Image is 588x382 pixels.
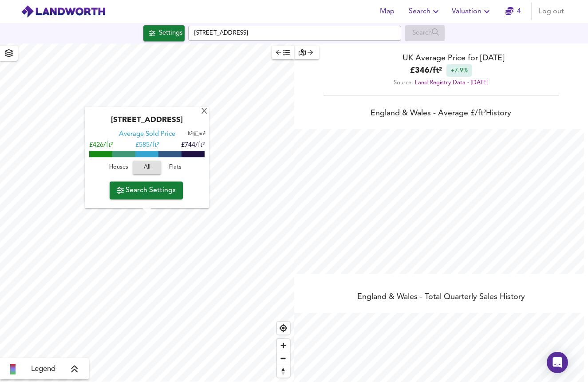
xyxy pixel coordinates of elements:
span: Log out [539,5,564,18]
span: Search [409,5,441,18]
span: Valuation [452,5,492,18]
div: Settings [159,28,182,39]
span: m² [200,132,205,137]
button: Search [405,3,445,20]
button: Log out [535,3,568,20]
span: Legend [31,364,55,374]
div: +7.9% [446,64,472,77]
span: ft² [188,132,193,137]
img: logo [21,5,106,18]
span: Search Settings [117,184,176,197]
span: £ 585/ft² [135,142,159,149]
button: Reset bearing to north [277,365,290,378]
span: Zoom out [277,352,290,365]
button: Valuation [448,3,496,20]
button: Search Settings [110,181,183,199]
input: Enter a location... [188,26,401,41]
span: Houses [107,163,130,173]
button: 4 [499,3,528,20]
button: Zoom in [277,339,290,352]
div: Open Intercom Messenger [547,352,568,373]
button: All [133,161,161,175]
button: Settings [143,25,185,41]
div: Enable a Source before running a Search [405,25,445,41]
span: All [137,163,157,173]
button: Find my location [277,322,290,335]
span: Flats [163,163,187,173]
span: Map [377,5,398,18]
a: Land Registry Data - [DATE] [415,80,488,86]
div: X [201,108,208,116]
button: Houses [104,161,133,175]
button: Flats [161,161,189,175]
div: [STREET_ADDRESS] [89,116,205,130]
b: £ 346 / ft² [410,65,442,77]
button: Map [373,3,402,20]
span: £426/ft² [89,142,113,149]
span: £744/ft² [181,142,205,149]
a: 4 [505,5,521,18]
div: Click to configure Search Settings [143,25,185,41]
button: Zoom out [277,352,290,365]
div: Average Sold Price [119,130,175,139]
